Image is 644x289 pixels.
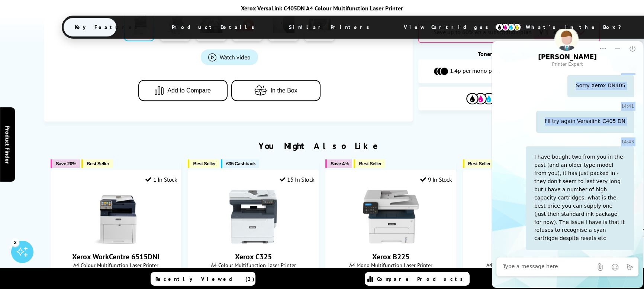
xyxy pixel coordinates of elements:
[363,189,419,244] img: Xerox B225
[81,159,113,168] button: Best Seller
[221,159,259,168] button: £35 Cashback
[377,276,467,282] span: Compare Products
[420,176,452,183] div: 9 In Stock
[167,87,211,94] span: Add to Compare
[226,161,255,166] span: £35 Cashback
[193,161,216,166] span: Best Seller
[235,252,272,262] a: Xerox C325
[418,50,600,58] div: Toner Cartridge Costs
[145,176,177,183] div: 1 In Stock
[201,49,258,65] a: Product_All_Videos
[138,80,228,101] button: Add to Compare
[271,87,297,94] span: In the Box
[515,18,640,36] span: What’s in the Box?
[495,23,521,31] img: cmyk-icon.svg
[88,238,144,246] a: Xerox WorkCentre 6515DNI
[192,262,315,269] span: A4 Colour Multifunction Laser Printer
[225,238,281,246] a: Xerox C325
[231,80,321,101] button: In the Box
[363,238,419,246] a: Xerox B225
[331,161,348,166] span: Save 4%
[424,92,595,105] button: View Cartridges
[4,126,11,164] span: Product Finder
[51,159,80,168] button: Save 20%
[278,18,384,36] span: Similar Printers
[466,93,503,104] img: Cartridges
[329,262,452,269] span: A4 Mono Multifunction Laser Printer
[151,272,255,286] a: Recently Viewed (2)
[463,159,495,168] button: Best Seller
[188,159,219,168] button: Best Seller
[88,189,144,244] img: Xerox WorkCentre 6515DNI
[491,29,644,289] iframe: chat window
[393,17,506,37] span: View Cartridges
[225,189,281,244] img: Xerox C325
[155,276,255,282] span: Recently Viewed (2)
[365,272,470,286] a: Compare Products
[220,53,251,61] span: Watch video
[44,140,600,152] div: You Might Also Like
[372,252,409,262] a: Xerox B225
[450,67,501,76] span: 1.4p per mono page
[62,4,582,12] div: Xerox VersaLink C405DN A4 Colour Multifunction Laser Printer
[354,159,385,168] button: Best Seller
[280,176,315,183] div: 15 In Stock
[72,252,160,262] a: Xerox WorkCentre 6515DNI
[64,18,152,36] span: Key Features
[56,161,76,166] span: Save 20%
[325,159,352,168] button: Save 4%
[55,262,177,269] span: A4 Colour Multifunction Laser Printer
[359,161,381,166] span: Best Seller
[467,262,590,269] span: A4 Mono Multifunction Laser Printer
[87,161,109,166] span: Best Seller
[468,161,491,166] span: Best Seller
[161,18,270,36] span: Product Details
